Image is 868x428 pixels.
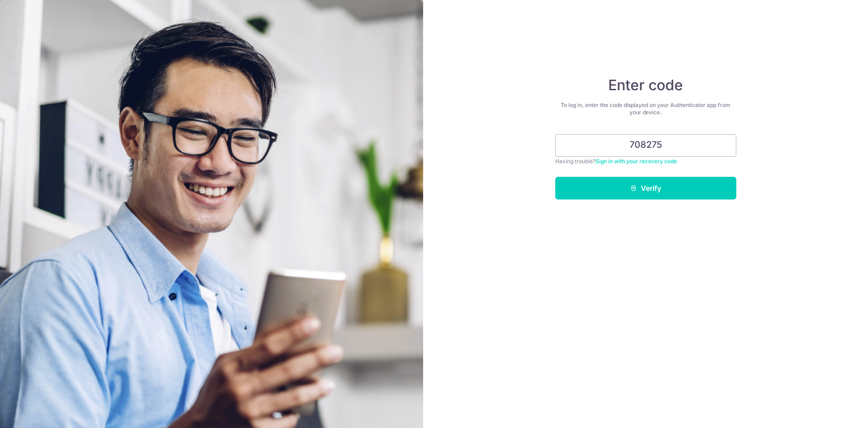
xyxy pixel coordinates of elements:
[555,134,736,157] input: Enter 6 digit code
[555,102,736,116] div: To log in, enter the code displayed on your Authenticator app from your device.
[596,158,677,165] a: Sign in with your recovery code
[555,157,736,166] div: Having trouble?
[555,177,736,199] button: Verify
[555,76,736,94] h4: Enter code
